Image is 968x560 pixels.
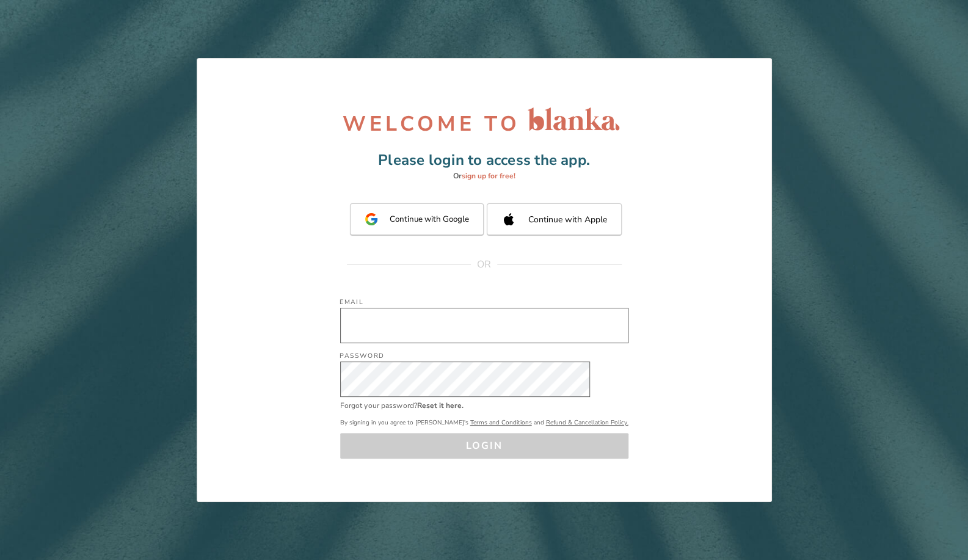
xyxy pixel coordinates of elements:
[546,418,628,427] a: Refund & Cancellation Policy.
[522,101,625,137] img: Logo
[340,351,384,360] label: Password
[340,297,363,307] label: Email
[350,203,484,235] button: Continue with Google
[470,418,532,427] a: Terms and Conditions
[378,171,590,181] a: Orsign up for free!
[461,171,515,181] span: sign up for free!
[528,214,607,225] span: Continue with Apple
[378,149,590,171] p: Please login to access the app.
[340,417,628,427] p: By signing in you agree to [PERSON_NAME]'s and
[340,400,417,411] p: Forgot your password?
[417,401,464,410] a: Reset it here.
[471,258,497,271] span: OR
[343,111,520,137] h4: WELCOME TO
